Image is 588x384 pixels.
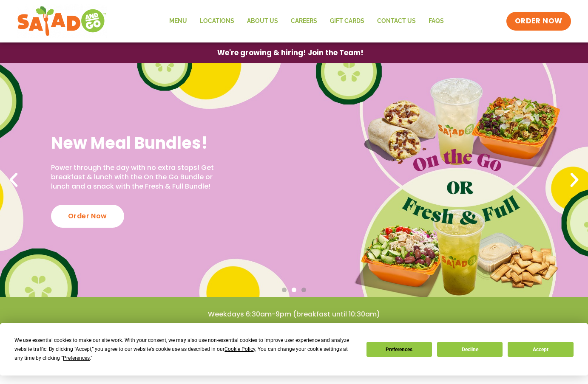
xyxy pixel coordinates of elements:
[17,310,571,319] h4: Weekdays 6:30am-9pm (breakfast until 10:30am)
[506,12,571,31] a: ORDER NOW
[301,288,306,292] span: Go to slide 3
[282,288,287,292] span: Go to slide 1
[241,11,284,31] a: About Us
[4,171,23,189] div: Previous slide
[508,342,573,357] button: Accept
[565,171,584,189] div: Next slide
[163,11,193,31] a: Menu
[51,163,228,192] p: Power through the day with no extra stops! Get breakfast & lunch with the On the Go Bundle or lun...
[193,11,241,31] a: Locations
[224,346,255,352] span: Cookie Policy
[366,342,432,357] button: Preferences
[205,43,376,63] a: We're growing & hiring! Join the Team!
[422,11,450,31] a: FAQs
[14,336,356,363] div: We use essential cookies to make our site work. With your consent, we may also use non-essential ...
[371,11,422,31] a: Contact Us
[163,11,450,31] nav: Menu
[437,342,503,357] button: Decline
[63,355,90,361] span: Preferences
[17,4,107,38] img: new-SAG-logo-768×292
[292,288,296,292] span: Go to slide 2
[284,11,324,31] a: Careers
[51,133,228,153] h2: New Meal Bundles!
[217,49,364,56] span: We're growing & hiring! Join the Team!
[515,16,562,26] span: ORDER NOW
[324,11,371,31] a: GIFT CARDS
[51,205,124,228] div: Order Now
